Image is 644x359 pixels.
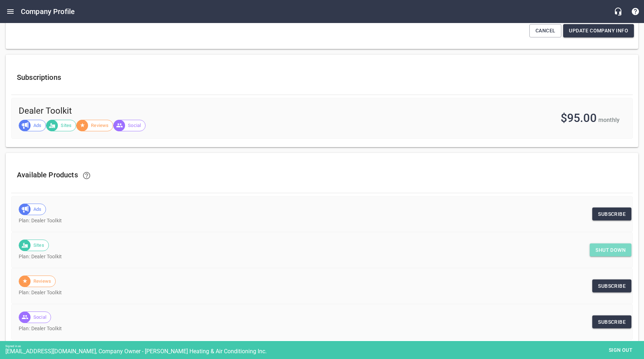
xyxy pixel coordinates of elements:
p: Plan: Dealer Toolkit [19,217,620,224]
p: Plan: Dealer Toolkit [19,253,620,260]
span: Ads [29,206,46,213]
a: Subscribe [592,208,631,221]
button: Live Chat [609,3,627,20]
h6: Company Profile [21,6,75,17]
a: Subscribe [592,315,631,329]
span: Sites [56,122,76,129]
span: Cancel [535,26,555,35]
span: Reviews [29,278,55,285]
span: Update Company Info [569,26,628,35]
div: Sites [19,240,49,251]
span: Social [124,122,145,129]
p: Plan: Dealer Toolkit [19,325,620,332]
span: Shut down [595,246,626,255]
button: Update Company Info [563,24,634,37]
span: Subscribe [598,210,626,219]
div: [EMAIL_ADDRESS][DOMAIN_NAME], Company Owner - [PERSON_NAME] Heating & Air Conditioning Inc. [5,348,644,355]
div: Reviews [19,276,56,287]
div: Signed in as [5,345,644,348]
div: Ads [19,120,46,131]
h6: Available Products [17,167,627,184]
a: Subscribe [592,280,631,293]
span: monthly [598,117,620,123]
div: Ads [19,204,46,215]
div: Reviews [76,120,113,131]
button: Support Portal [627,3,644,20]
button: Cancel [529,24,561,37]
button: Open drawer [2,3,19,20]
span: Ads [29,122,46,129]
span: Sign out [606,346,636,355]
p: Plan: Dealer Toolkit [19,289,620,296]
div: Sites [46,120,76,131]
span: Subscribe [598,318,626,327]
h6: Subscriptions [17,72,627,83]
button: Shut down [590,244,631,257]
span: $95.00 [561,111,597,125]
a: Learn how to upgrade and downgrade your Products [78,167,95,184]
div: Social [19,312,51,323]
span: Subscribe [598,282,626,291]
span: Sites [29,242,49,249]
button: Sign out [603,344,639,357]
span: Dealer Toolkit [19,105,348,117]
span: Social [29,314,51,321]
span: Reviews [87,122,113,129]
div: Social [113,120,146,131]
